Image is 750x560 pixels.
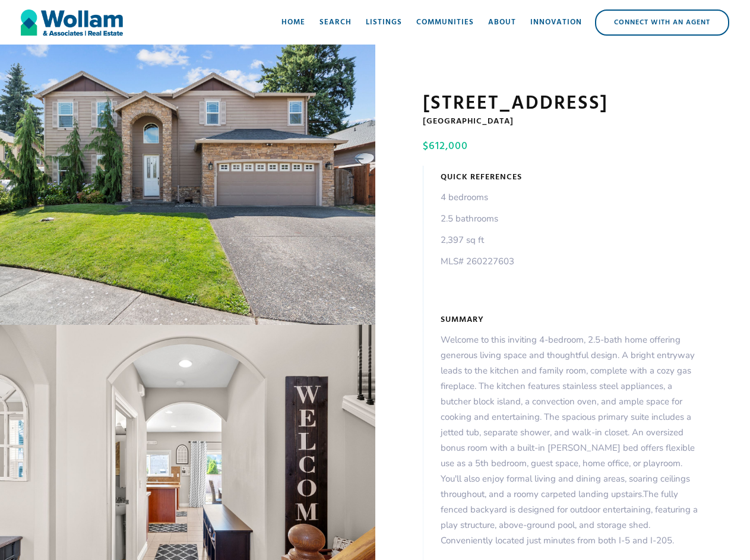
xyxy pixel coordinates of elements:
[441,314,484,326] h5: Summary
[274,5,312,40] a: Home
[312,5,359,40] a: Search
[366,17,402,29] div: Listings
[441,332,703,548] p: Welcome to this inviting 4-bedroom, 2.5-bath home offering generous living space and thoughtful d...
[409,5,481,40] a: Communities
[441,254,514,269] p: MLS# 260227603
[595,10,729,36] a: Connect with an Agent
[488,17,516,29] div: About
[359,5,409,40] a: Listings
[441,189,514,205] p: 4 bedrooms
[441,232,514,248] p: 2,397 sq ft
[281,17,305,29] div: Home
[441,172,522,183] h5: Quick References
[319,17,352,29] div: Search
[596,11,728,34] div: Connect with an Agent
[441,275,514,290] p: ‍
[523,5,589,40] a: Innovation
[423,140,700,154] h4: $612,000
[416,17,474,29] div: Communities
[481,5,523,40] a: About
[441,211,514,226] p: 2.5 bathrooms
[21,5,123,40] a: home
[530,17,582,29] div: Innovation
[423,92,703,116] h1: [STREET_ADDRESS]
[423,116,703,128] h5: [GEOGRAPHIC_DATA]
